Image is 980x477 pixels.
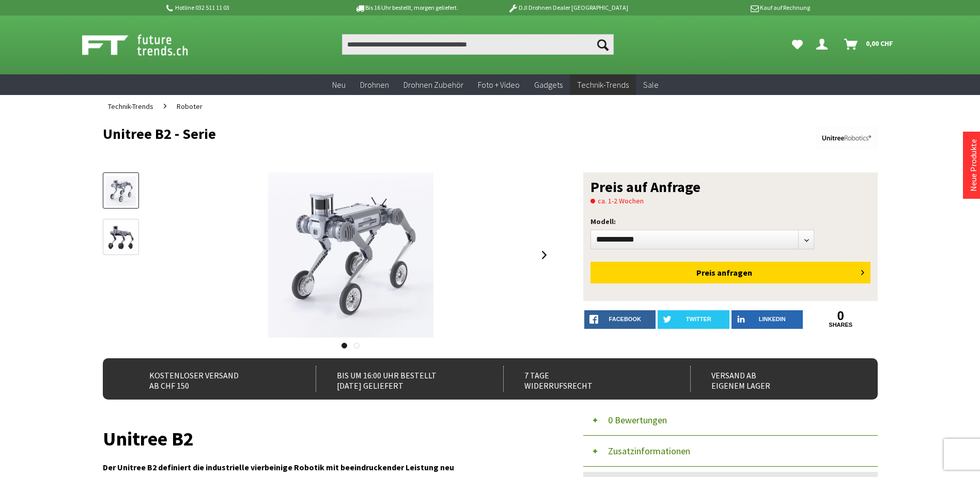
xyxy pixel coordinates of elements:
span: Drohnen [360,79,389,90]
button: 0 Bewertungen [583,405,878,436]
span: Technik-Trends [108,102,153,111]
h1: Unitree B2 - Serie [103,126,723,141]
button: Zusatzinformationen [583,436,878,467]
span: ca. 1-2 Wochen [590,195,644,207]
img: Unitree B2 - Serie [268,172,433,338]
a: Foto + Video [471,74,527,96]
p: Modell: [590,215,870,228]
span: Technik-Trends [577,79,629,90]
img: Unitree Roboter [816,126,878,150]
span: 0,00 CHF [866,35,893,52]
a: Neu [325,74,353,96]
a: Neue Produkte [968,139,978,192]
a: 0 [805,310,877,322]
span: Roboter [177,102,203,111]
span: Preis auf Anfrage [590,180,701,194]
a: Technik-Trends [103,95,159,118]
div: Preis anfragen [590,262,870,283]
span: facebook [609,316,641,322]
a: twitter [658,310,729,329]
a: facebook [584,310,656,329]
p: Bis 16 Uhr bestellt, morgen geliefert. [326,2,487,14]
img: Vorschau: Unitree B2 - Serie [106,176,136,206]
span: Neu [332,79,346,90]
span: LinkedIn [759,316,786,322]
p: Kauf auf Rechnung [649,2,810,14]
a: LinkedIn [732,310,803,329]
h1: Unitree B2 [103,432,552,446]
button: Suchen [592,34,614,55]
span: twitter [686,316,711,322]
span: Drohnen Zubehör [403,79,463,90]
a: shares [805,322,877,328]
a: Dein Konto [812,34,836,55]
div: Versand ab eigenem Lager [690,366,855,392]
div: Bis um 16:00 Uhr bestellt [DATE] geliefert [316,366,480,392]
input: Produkt, Marke, Kategorie, EAN, Artikelnummer… [342,34,614,55]
div: 7 Tage Widerrufsrecht [503,366,668,392]
span: Gadgets [534,79,563,90]
a: Meine Favoriten [787,34,808,55]
img: Shop Futuretrends - zur Startseite wechseln [82,32,211,58]
span: Foto + Video [478,79,520,90]
a: Technik-Trends [570,74,636,96]
a: Warenkorb [840,34,898,55]
a: Roboter [172,95,208,118]
a: Sale [636,74,666,96]
div: Kostenloser Versand ab CHF 150 [129,366,293,392]
a: Drohnen [353,74,396,96]
a: Drohnen Zubehör [396,74,471,96]
span: Sale [643,79,659,90]
p: DJI Drohnen Dealer [GEOGRAPHIC_DATA] [487,2,648,14]
h4: Der Unitree B2 definiert die industrielle vierbeinige Robotik mit beeindruckender Leistung neu [103,460,552,474]
p: Hotline 032 511 11 03 [165,2,326,14]
a: Gadgets [527,74,570,96]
